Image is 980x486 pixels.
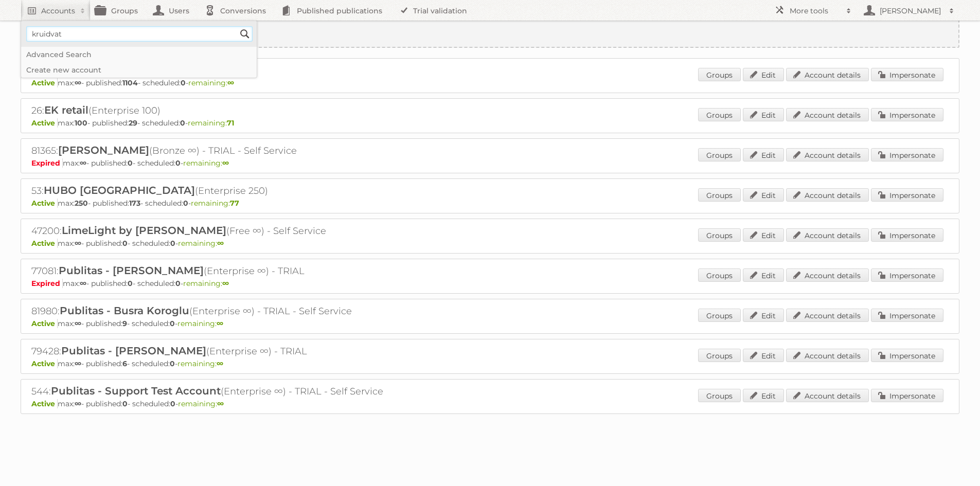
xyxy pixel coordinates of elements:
[786,148,869,161] a: Account details
[31,279,949,288] p: max: - published: - scheduled: -
[217,359,223,368] strong: ∞
[698,188,741,202] a: Groups
[743,389,784,402] a: Edit
[183,158,229,168] span: remaining:
[183,199,188,208] strong: 0
[31,239,949,248] p: max: - published: - scheduled: -
[31,385,391,398] h2: 544: (Enterprise ∞) - TRIAL - Self Service
[61,345,206,357] span: Publitas - [PERSON_NAME]
[31,345,391,358] h2: 79428: (Enterprise ∞) - TRIAL
[122,78,138,87] strong: 1104
[180,118,185,128] strong: 0
[743,228,784,242] a: Edit
[191,199,239,208] span: remaining:
[786,228,869,242] a: Account details
[31,239,58,248] span: Active
[31,279,63,288] span: Expired
[31,264,391,278] h2: 77081: (Enterprise ∞) - TRIAL
[21,47,257,62] a: Advanced Search
[871,268,943,282] a: Impersonate
[41,6,75,16] h2: Accounts
[31,319,58,328] span: Active
[871,68,943,81] a: Impersonate
[790,6,841,16] h2: More tools
[22,16,958,47] a: Create new account
[178,399,224,408] span: remaining:
[62,224,226,237] span: LimeLight by [PERSON_NAME]
[178,239,224,248] span: remaining:
[786,309,869,322] a: Account details
[743,148,784,161] a: Edit
[75,239,81,248] strong: ∞
[170,319,175,328] strong: 0
[743,188,784,202] a: Edit
[871,309,943,322] a: Impersonate
[31,78,58,87] span: Active
[21,62,257,78] a: Create new account
[188,118,234,128] span: remaining:
[698,309,741,322] a: Groups
[227,118,234,128] strong: 71
[871,148,943,161] a: Impersonate
[175,158,181,168] strong: 0
[31,319,949,328] p: max: - published: - scheduled: -
[80,158,86,168] strong: ∞
[181,78,186,87] strong: 0
[58,144,149,156] span: [PERSON_NAME]
[122,239,128,248] strong: 0
[217,399,224,408] strong: ∞
[128,279,133,288] strong: 0
[786,349,869,362] a: Account details
[31,304,391,318] h2: 81980: (Enterprise ∞) - TRIAL - Self Service
[31,158,949,168] p: max: - published: - scheduled: -
[31,199,58,208] span: Active
[59,264,204,277] span: Publitas - [PERSON_NAME]
[222,279,229,288] strong: ∞
[871,228,943,242] a: Impersonate
[786,389,869,402] a: Account details
[175,279,181,288] strong: 0
[183,279,229,288] span: remaining:
[31,104,391,117] h2: 26: (Enterprise 100)
[230,199,239,208] strong: 77
[698,349,741,362] a: Groups
[222,158,229,168] strong: ∞
[44,104,88,116] span: EK retail
[31,184,391,197] h2: 53: (Enterprise 250)
[122,319,127,328] strong: 9
[75,78,81,87] strong: ∞
[170,399,175,408] strong: 0
[122,399,128,408] strong: 0
[31,144,391,157] h2: 81365: (Bronze ∞) - TRIAL - Self Service
[786,108,869,121] a: Account details
[743,68,784,81] a: Edit
[743,268,784,282] a: Edit
[698,108,741,121] a: Groups
[871,349,943,362] a: Impersonate
[698,389,741,402] a: Groups
[786,268,869,282] a: Account details
[871,108,943,121] a: Impersonate
[698,228,741,242] a: Groups
[129,199,140,208] strong: 173
[871,389,943,402] a: Impersonate
[51,385,221,397] span: Publitas - Support Test Account
[75,199,88,208] strong: 250
[75,319,81,328] strong: ∞
[31,118,58,128] span: Active
[786,68,869,81] a: Account details
[75,399,81,408] strong: ∞
[60,304,189,317] span: Publitas - Busra Koroglu
[31,158,63,168] span: Expired
[31,359,949,368] p: max: - published: - scheduled: -
[31,118,949,128] p: max: - published: - scheduled: -
[31,399,58,408] span: Active
[227,78,234,87] strong: ∞
[743,309,784,322] a: Edit
[129,118,137,128] strong: 29
[698,148,741,161] a: Groups
[743,108,784,121] a: Edit
[31,399,949,408] p: max: - published: - scheduled: -
[698,268,741,282] a: Groups
[128,158,133,168] strong: 0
